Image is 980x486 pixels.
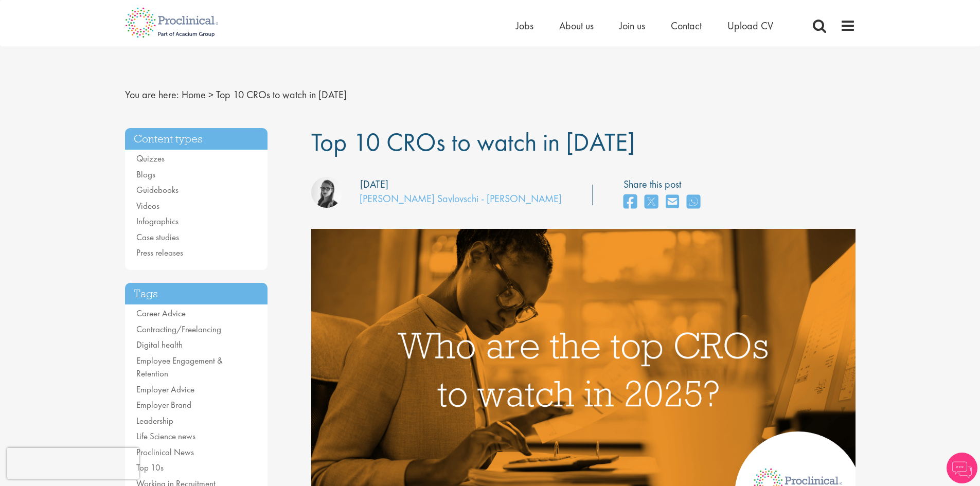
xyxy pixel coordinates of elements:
a: Jobs [516,19,533,32]
a: Videos [136,200,159,211]
a: breadcrumb link [182,88,206,101]
a: share on whats app [687,191,700,213]
a: Proclinical News [136,446,194,458]
img: Theodora Savlovschi - Wicks [311,177,342,208]
iframe: reCAPTCHA [7,448,139,479]
a: Top 10s [136,462,164,473]
h3: Content types [125,128,268,150]
a: About us [559,19,594,32]
a: Employee Engagement & Retention [136,355,223,380]
a: Contact [671,19,702,32]
div: [DATE] [360,177,388,192]
label: Share this post [623,177,705,192]
span: Top 10 CROs to watch in [DATE] [216,88,347,101]
span: > [208,88,213,101]
h3: Tags [125,283,268,305]
span: You are here: [125,88,179,101]
a: Case studies [136,231,179,243]
a: [PERSON_NAME] Savlovschi - [PERSON_NAME] [360,192,562,205]
a: Employer Advice [136,384,194,395]
a: Join us [619,19,645,32]
span: Top 10 CROs to watch in [DATE] [311,125,635,158]
a: Quizzes [136,153,165,164]
a: share on email [666,191,679,213]
a: Life Science news [136,430,195,442]
a: share on facebook [623,191,637,213]
a: Upload CV [727,19,773,32]
a: Employer Brand [136,399,191,410]
a: Contracting/Freelancing [136,323,221,335]
a: Press releases [136,247,183,258]
a: Guidebooks [136,184,179,195]
a: Blogs [136,169,155,180]
a: share on twitter [645,191,658,213]
img: Chatbot [947,453,977,483]
a: Digital health [136,339,183,350]
a: Career Advice [136,308,186,319]
a: Leadership [136,415,173,426]
a: Infographics [136,215,179,227]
